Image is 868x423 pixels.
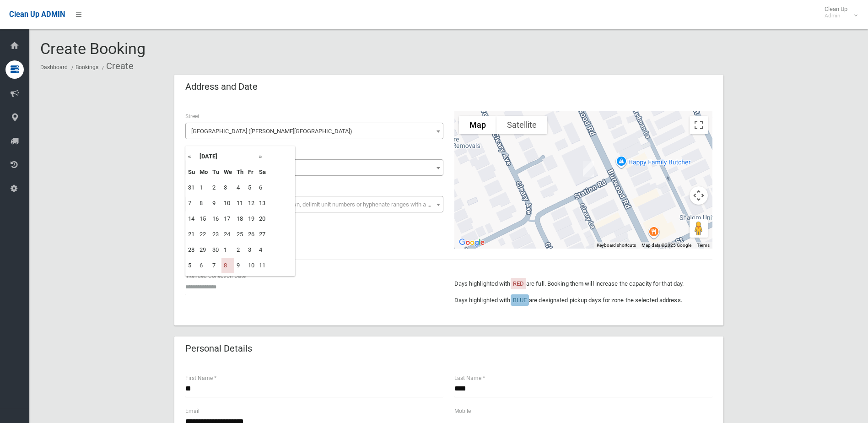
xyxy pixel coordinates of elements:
[210,227,221,242] td: 23
[221,180,234,195] td: 3
[221,227,234,242] td: 24
[257,164,268,180] th: Sa
[191,201,447,208] span: Select the unit number from the dropdown, delimit unit numbers or hyphenate ranges with a comma
[246,242,257,258] td: 3
[197,211,210,227] td: 15
[197,258,210,273] td: 6
[825,12,847,19] small: Admin
[246,180,257,195] td: 5
[246,211,257,227] td: 19
[246,227,257,242] td: 26
[174,78,269,96] header: Address and Date
[234,164,246,180] th: Th
[197,227,210,242] td: 22
[210,180,221,195] td: 2
[210,211,221,227] td: 16
[234,242,246,258] td: 2
[513,297,527,304] span: BLUE
[197,242,210,258] td: 29
[75,64,98,70] a: Bookings
[197,164,210,180] th: Mo
[234,211,246,227] td: 18
[579,157,598,180] div: 280-284 Burwood Road, BELMORE NSW 2192
[186,242,197,258] td: 28
[210,164,221,180] th: Tu
[197,195,210,211] td: 8
[234,258,246,273] td: 9
[186,164,197,180] th: Su
[186,211,197,227] td: 14
[457,237,487,249] img: Google
[697,243,710,248] a: Terms (opens in new tab)
[690,116,708,134] button: Toggle fullscreen view
[454,278,712,289] p: Days highlighted with are full. Booking them will increase the capacity for that day.
[186,195,197,211] td: 7
[246,258,257,273] td: 10
[210,195,221,211] td: 9
[454,295,712,306] p: Days highlighted with are designated pickup days for zone the selected address.
[642,243,691,248] span: Map data ©2025 Google
[257,258,268,273] td: 11
[186,149,197,164] th: «
[257,227,268,242] td: 27
[496,116,547,134] button: Show satellite imagery
[100,58,134,75] li: Create
[188,125,441,138] span: Burwood Road (BELMORE 2192)
[513,280,524,287] span: RED
[174,340,263,358] header: Personal Details
[221,211,234,227] td: 17
[457,237,487,249] a: Open this area in Google Maps (opens a new window)
[221,195,234,211] td: 10
[40,39,146,58] span: Create Booking
[197,149,257,164] th: [DATE]
[690,186,708,205] button: Map camera controls
[186,258,197,273] td: 5
[257,211,268,227] td: 20
[257,195,268,211] td: 13
[221,258,234,273] td: 8
[257,180,268,195] td: 6
[459,116,496,134] button: Show street map
[257,242,268,258] td: 4
[197,180,210,195] td: 1
[210,258,221,273] td: 7
[185,123,443,139] span: Burwood Road (BELMORE 2192)
[40,64,68,70] a: Dashboard
[186,180,197,195] td: 31
[186,227,197,242] td: 21
[210,242,221,258] td: 30
[234,180,246,195] td: 4
[246,164,257,180] th: Fr
[234,227,246,242] td: 25
[597,242,636,249] button: Keyboard shortcuts
[257,149,268,164] th: »
[246,195,257,211] td: 12
[185,159,443,176] span: 280-284
[690,219,708,238] button: Drag Pegman onto the map to open Street View
[221,164,234,180] th: We
[188,162,441,174] span: 280-284
[221,242,234,258] td: 1
[9,10,65,19] span: Clean Up ADMIN
[820,5,857,19] span: Clean Up
[234,195,246,211] td: 11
